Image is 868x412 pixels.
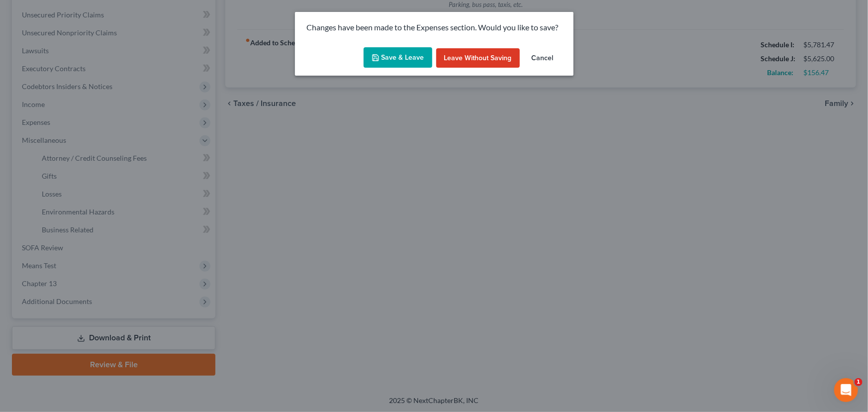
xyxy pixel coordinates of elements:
[834,378,858,402] iframe: Intercom live chat
[364,47,432,68] button: Save & Leave
[524,48,562,68] button: Cancel
[307,22,562,33] p: Changes have been made to the Expenses section. Would you like to save?
[436,48,520,68] button: Leave without Saving
[855,378,863,386] span: 1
